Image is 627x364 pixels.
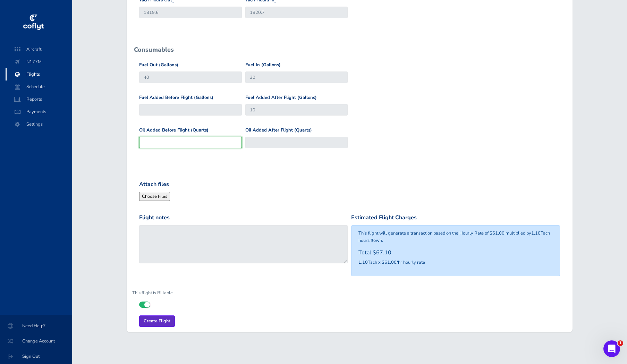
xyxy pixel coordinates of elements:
span: Schedule [12,81,65,93]
span: 1.10 [531,230,541,236]
label: Oil Added Before Flight (Quarts) [139,127,209,134]
span: N177M [12,56,65,68]
span: Reports [12,93,65,105]
h2: Consumables [134,46,174,53]
img: coflyt logo [22,12,45,33]
p: This flight will generate a transaction based on the Hourly Rate of $61.00 multiplied by Tach hou... [358,230,552,244]
span: 1 [618,340,623,346]
span: Need Help? [8,320,64,332]
h6: Total: [358,249,552,256]
span: 1.10 [358,259,368,265]
label: Fuel In (Gallons) [245,61,281,69]
label: This flight is Billable [127,287,201,299]
input: Create Flight [139,315,175,327]
label: Fuel Added After Flight (Gallons) [245,94,317,101]
span: Change Account [8,335,64,347]
span: Flights [12,68,65,81]
label: Fuel Added Before Flight (Gallons) [139,94,213,101]
label: Estimated Flight Charges [351,213,417,222]
iframe: Intercom live chat [603,340,620,357]
span: Aircraft [12,43,65,56]
label: Flight notes [139,213,170,222]
span: Settings [12,118,65,130]
label: Oil Added After Flight (Quarts) [245,127,312,134]
span: Sign Out [8,350,64,363]
label: Attach files [139,180,169,189]
p: Tach x $61.00/hr hourly rate [358,259,552,266]
span: Payments [12,105,65,118]
span: $67.10 [373,249,391,256]
label: Fuel Out (Gallons) [139,61,178,69]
